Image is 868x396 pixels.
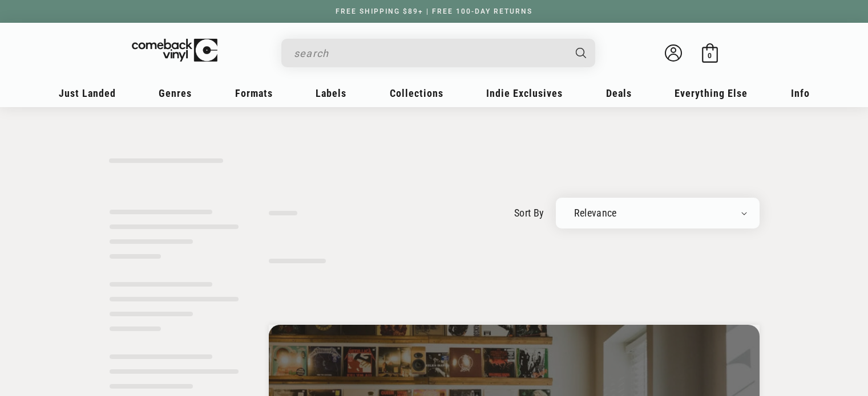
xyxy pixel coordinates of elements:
span: Formats [235,87,273,99]
span: Just Landed [59,87,116,99]
input: search [294,42,564,65]
span: Genres [159,87,192,99]
span: Everything Else [675,87,748,99]
span: 0 [708,51,712,60]
label: sort by [514,205,544,221]
span: Collections [390,87,443,99]
span: Indie Exclusives [486,87,563,99]
a: FREE SHIPPING $89+ | FREE 100-DAY RETURNS [324,7,544,15]
span: Deals [606,87,632,99]
button: Search [566,39,596,67]
div: Search [281,39,595,67]
span: Labels [316,87,346,99]
span: Info [791,87,810,99]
